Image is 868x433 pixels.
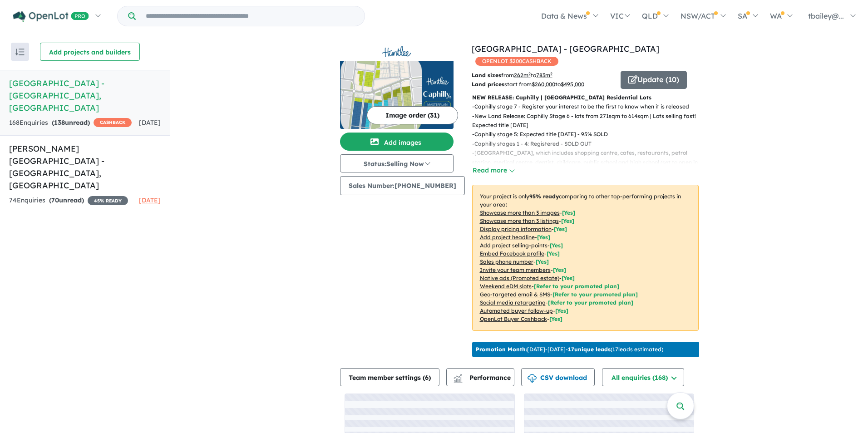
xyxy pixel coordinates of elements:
b: 95 % ready [529,193,559,200]
button: All enquiries (168) [602,368,684,386]
span: [Refer to your promoted plan] [548,299,633,306]
u: 262 m [514,72,531,79]
img: line-chart.svg [454,374,462,379]
span: [ Yes ] [554,226,567,232]
span: OPENLOT $ 200 CASHBACK [475,57,558,66]
u: Automated buyer follow-up [480,307,553,314]
span: [ Yes ] [561,217,574,224]
u: Display pricing information [480,226,552,232]
b: 17 unique leads [568,346,611,353]
p: - New Land Release: Caphilly Stage 6 - lots from 271sqm to 614sqm | Lots selling fast! Expected t... [472,112,706,130]
span: to [555,81,584,88]
button: Sales Number:[PHONE_NUMBER] [340,176,465,195]
u: Showcase more than 3 listings [480,217,559,224]
u: Sales phone number [480,258,533,265]
button: Image order (31) [367,106,458,124]
button: Performance [446,368,514,386]
p: from [472,71,614,80]
span: 45 % READY [88,196,128,205]
b: Land prices [472,81,504,88]
span: 70 [51,196,59,204]
span: [Yes] [555,307,568,314]
span: [Refer to your promoted plan] [534,283,619,290]
span: [ Yes ] [536,258,549,265]
span: [ Yes ] [553,266,566,273]
button: CSV download [521,368,595,386]
span: [ Yes ] [550,242,563,249]
span: [ Yes ] [547,250,560,257]
u: Geo-targeted email & SMS [480,291,550,298]
img: download icon [528,374,537,383]
button: Read more [472,165,515,176]
u: Add project headline [480,234,535,241]
b: Promotion Month: [476,346,527,353]
p: Your project is only comparing to other top-performing projects in your area: - - - - - - - - - -... [472,185,699,331]
strong: ( unread) [49,196,84,204]
a: [GEOGRAPHIC_DATA] - [GEOGRAPHIC_DATA] [472,44,659,54]
span: Performance [455,374,511,382]
div: 168 Enquir ies [9,118,132,128]
img: bar-chart.svg [454,377,463,383]
u: Native ads (Promoted estate) [480,275,559,281]
p: - Caphilly stage 7 - Register your interest to be the first to know when it is released [472,102,706,111]
u: 783 m [536,72,552,79]
u: Weekend eDM slots [480,283,532,290]
button: Add images [340,133,454,151]
button: Status:Selling Now [340,154,454,172]
img: sort.svg [15,49,25,55]
u: Invite your team members [480,266,551,273]
span: [ Yes ] [537,234,550,241]
span: [Yes] [549,315,562,322]
span: CASHBACK [94,118,132,127]
sup: 2 [550,71,552,76]
img: Huntlee Estate - North Rothbury [340,61,454,129]
p: - Caphilly stages 1 - 4: Registered - SOLD OUT [472,139,706,148]
h5: [PERSON_NAME][GEOGRAPHIC_DATA] - [GEOGRAPHIC_DATA] , [GEOGRAPHIC_DATA] [9,143,161,192]
span: [Yes] [562,275,575,281]
u: $ 260,000 [532,81,555,88]
input: Try estate name, suburb, builder or developer [138,6,363,26]
u: Add project selling-points [480,242,547,249]
span: 6 [425,374,429,382]
button: Update (10) [621,71,687,89]
u: Showcase more than 3 images [480,209,560,216]
u: $ 495,000 [561,81,584,88]
span: [DATE] [139,118,161,127]
p: [DATE] - [DATE] - ( 17 leads estimated) [476,345,663,354]
span: [DATE] [139,196,161,204]
p: - Caphilly stage 5: Expected title [DATE] - 95% SOLD [472,130,706,139]
u: Embed Facebook profile [480,250,544,257]
p: - [GEOGRAPHIC_DATA], which includes shopping centre, cafes, restaurants, petrol station, medical ... [472,148,706,176]
a: Huntlee Estate - North Rothbury LogoHuntlee Estate - North Rothbury [340,43,454,129]
div: 74 Enquir ies [9,195,128,206]
button: Team member settings (6) [340,368,439,386]
u: OpenLot Buyer Cashback [480,315,547,322]
span: [ Yes ] [562,209,575,216]
span: tbailey@... [808,11,844,20]
p: NEW RELEASE: Caphilly | [GEOGRAPHIC_DATA] Residential Lots [472,93,699,102]
img: Huntlee Estate - North Rothbury Logo [344,46,450,57]
b: Land sizes [472,72,501,79]
u: Social media retargeting [480,299,546,306]
img: Openlot PRO Logo White [13,11,89,22]
span: [Refer to your promoted plan] [552,291,638,298]
strong: ( unread) [52,118,90,127]
span: to [531,72,552,79]
sup: 2 [528,71,531,76]
p: start from [472,80,614,89]
span: 138 [54,118,65,127]
button: Add projects and builders [40,43,140,61]
h5: [GEOGRAPHIC_DATA] - [GEOGRAPHIC_DATA] , [GEOGRAPHIC_DATA] [9,77,161,114]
